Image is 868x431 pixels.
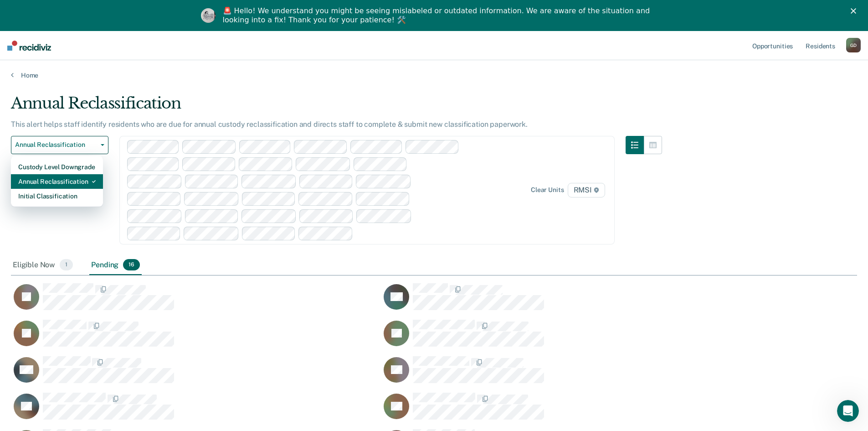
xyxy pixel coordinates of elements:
div: Initial Classification [18,189,96,203]
div: Eligible Now1 [11,255,75,275]
a: Home [11,71,857,79]
a: Residents [804,31,837,60]
div: Pending16 [89,255,142,275]
p: This alert helps staff identify residents who are due for annual custody reclassification and dir... [11,120,528,129]
div: G D [846,38,861,52]
div: CaseloadOpportunityCell-00661501 [11,392,381,429]
div: CaseloadOpportunityCell-00666973 [381,319,751,356]
iframe: Intercom live chat [837,400,859,422]
div: Close [851,8,860,14]
div: CaseloadOpportunityCell-00539108 [381,392,751,429]
button: GD [846,38,861,52]
div: 🚨 Hello! We understand you might be seeing mislabeled or outdated information. We are aware of th... [223,6,653,25]
img: Recidiviz [7,41,51,51]
div: CaseloadOpportunityCell-00619670 [11,319,381,356]
span: RMSI [568,183,605,197]
img: Profile image for Kim [201,8,216,23]
button: Annual Reclassification [11,136,108,154]
span: Annual Reclassification [15,141,97,149]
div: CaseloadOpportunityCell-00521180 [11,356,381,392]
a: Opportunities [750,31,795,60]
span: 1 [60,259,73,271]
div: Clear units [531,186,564,194]
div: CaseloadOpportunityCell-00666630 [381,356,751,392]
div: Annual Reclassification [11,94,662,120]
div: Custody Level Downgrade [18,160,96,174]
div: CaseloadOpportunityCell-00241329 [11,283,381,319]
div: CaseloadOpportunityCell-00364650 [381,283,751,319]
span: 16 [123,259,140,271]
div: Annual Reclassification [18,174,96,189]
